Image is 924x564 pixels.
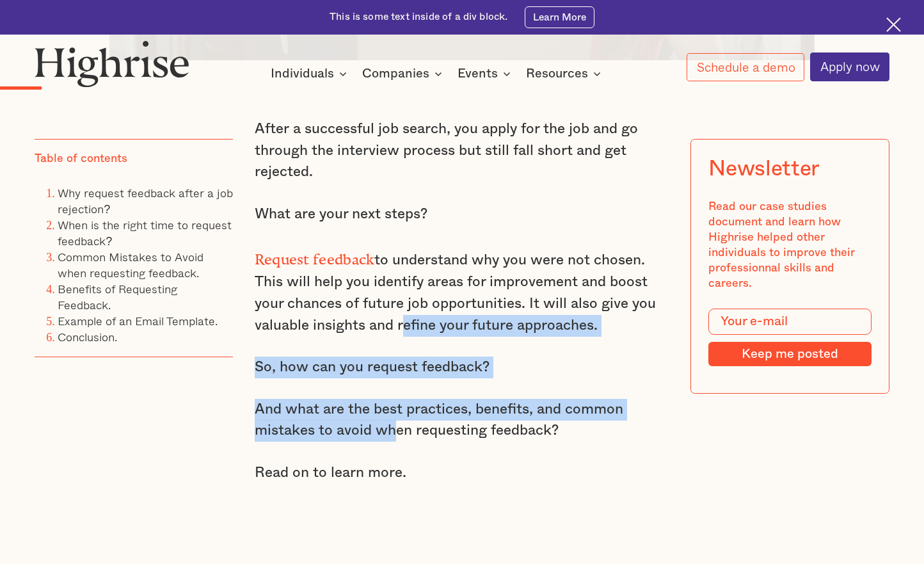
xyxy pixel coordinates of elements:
[255,357,670,378] p: So, how can you request feedback?
[58,280,177,314] a: Benefits of Requesting Feedback.
[709,309,872,335] input: Your e-mail
[525,6,594,29] a: Learn More
[271,66,351,81] div: Individuals
[709,199,872,291] div: Read our case studies document and learn how Highrise helped other individuals to improve their p...
[58,184,233,218] a: Why request feedback after a job rejection?
[709,342,872,366] input: Keep me posted
[526,66,605,81] div: Resources
[58,248,203,282] a: Common Mistakes to Avoid when requesting feedback.
[255,245,670,336] p: to understand why you were not chosen. This will help you identify areas for improvement and boos...
[58,328,117,346] a: Conclusion.
[35,40,189,87] img: Highrise logo
[886,17,901,32] img: Cross icon
[255,118,670,184] p: After a successful job search, you apply for the job and go through the interview process but sti...
[255,399,670,442] p: And what are the best practices, benefits, and common mistakes to avoid when requesting feedback?
[458,66,514,81] div: Events
[255,462,670,484] p: Read on to learn more.
[255,204,670,225] p: What are your next steps?
[271,66,334,81] div: Individuals
[35,151,127,166] div: Table of contents
[687,53,804,81] a: Schedule a demo
[526,66,588,81] div: Resources
[58,216,232,250] a: When is the right time to request feedback?
[362,66,446,81] div: Companies
[58,312,218,330] a: Example of an Email Template.
[362,66,429,81] div: Companies
[255,251,375,261] strong: Request feedback
[709,309,872,366] form: Modal Form
[709,157,820,182] div: Newsletter
[330,10,507,24] div: This is some text inside of a div block.
[810,52,889,81] a: Apply now
[458,66,498,81] div: Events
